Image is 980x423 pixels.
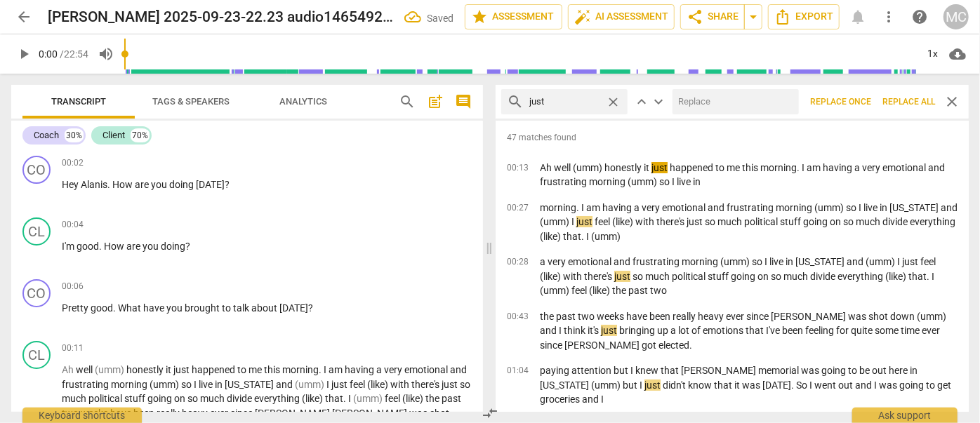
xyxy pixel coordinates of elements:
[199,379,215,390] span: live
[877,89,941,114] button: Replace all
[882,96,935,108] span: Replace all
[633,93,650,110] button: Prev hit
[911,8,928,25] span: help
[22,156,51,184] div: Change speaker
[279,96,327,107] span: Analytics
[540,309,958,353] p: the past two weeks have been really heavy ever since [PERSON_NAME] was shot down (umm) and I thin...
[396,90,418,113] button: Search
[254,393,302,404] span: everything
[633,93,650,110] span: keyboard_arrow_up
[804,89,877,114] button: Replace once
[606,95,621,109] span: close
[88,393,124,404] span: political
[601,325,617,336] em: just
[249,364,264,375] span: me
[385,393,402,404] span: feel
[687,8,739,25] span: Share
[576,216,592,227] em: just
[39,48,58,60] span: 0:00
[62,364,76,375] span: Filler word
[282,364,319,375] span: morning
[124,393,147,404] span: stuff
[225,179,230,190] span: ?
[540,363,958,407] p: paying attention but I knew that [PERSON_NAME] memorial was going to be out here in [US_STATE] (u...
[852,408,958,423] div: Ask support
[302,393,325,404] span: (like)
[118,302,143,314] span: What
[230,408,255,419] span: since
[680,4,745,29] button: Share
[133,408,157,419] span: been
[574,8,668,25] span: AI Assessment
[62,302,91,314] span: Pretty
[471,8,488,25] span: star
[255,408,332,419] span: [PERSON_NAME]
[430,408,449,419] span: shot
[496,132,969,155] span: 47 matches found
[329,364,345,375] span: am
[48,8,393,26] h2: [PERSON_NAME] 2025-09-23-22.23 audio1465492070-converted
[920,43,946,65] div: 1x
[399,93,416,110] span: search
[425,393,442,404] span: the
[91,302,113,314] span: good
[15,46,32,62] span: play_arrow
[157,408,182,419] span: really
[126,241,143,252] span: are
[907,4,932,29] a: Help
[325,393,343,404] span: that
[11,41,37,67] button: Play
[65,128,84,142] div: 30%
[135,179,151,190] span: are
[276,379,295,390] span: and
[507,162,529,174] span: 00:13
[745,8,762,25] span: arrow_drop_down
[465,4,562,29] button: Assessment
[402,393,425,404] span: (like)
[151,179,169,190] span: you
[540,255,958,298] p: a very emotional and frustrating morning (umm) so I live in [US_STATE] and (umm) I just feel (lik...
[529,90,600,113] input: Find
[166,302,185,314] span: you
[161,241,185,252] span: doing
[192,364,237,375] span: happened
[22,341,51,369] div: Change speaker
[427,11,453,26] div: Saved
[442,393,461,404] span: past
[77,241,99,252] span: good
[471,8,556,25] span: Assessment
[331,379,350,390] span: just
[194,379,199,390] span: I
[62,379,111,390] span: frustrating
[376,364,384,375] span: a
[507,93,524,110] span: search
[540,201,958,244] p: morning. I am having a very emotional and frustrating morning (umm) so I live in [US_STATE] and (...
[348,393,353,404] span: I
[126,364,166,375] span: honestly
[319,364,324,375] span: .
[233,302,251,314] span: talk
[650,93,667,110] span: keyboard_arrow_down
[111,379,150,390] span: morning
[185,241,190,252] span: ?
[452,90,475,113] button: Show/Hide comments
[152,96,230,107] span: Tags & Speakers
[949,46,966,62] span: cloud_download
[650,93,667,110] button: Next hit
[264,364,282,375] span: this
[187,393,200,404] span: so
[62,241,77,252] span: I'm
[673,90,793,113] input: Replace
[324,364,329,375] span: I
[768,4,840,29] button: Export
[941,90,963,113] button: Close
[22,217,51,246] div: Change speaker
[343,393,348,404] span: .
[131,128,150,142] div: 70%
[295,379,326,390] span: Filler word
[384,364,404,375] span: very
[482,405,499,422] span: compare_arrows
[143,241,161,252] span: you
[51,96,106,107] span: Transcript
[332,408,409,419] span: [PERSON_NAME]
